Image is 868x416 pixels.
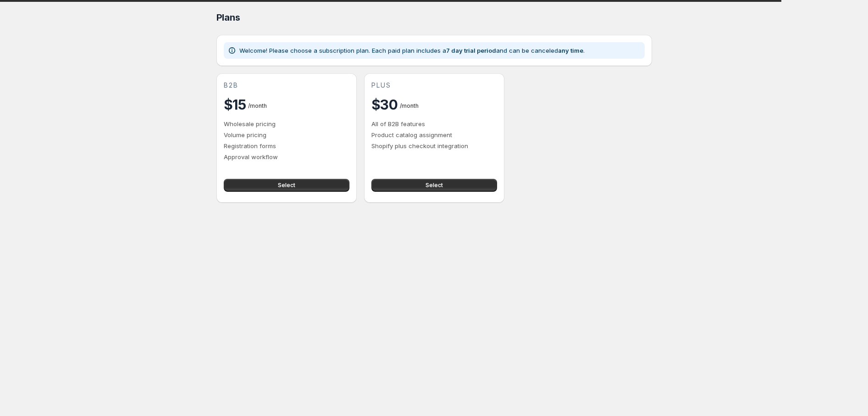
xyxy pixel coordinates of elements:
span: Select [278,182,295,189]
span: / month [248,102,267,109]
b: any time [558,47,583,54]
p: Product catalog assignment [371,130,497,139]
button: Select [224,179,349,192]
b: 7 day trial period [446,47,496,54]
p: All of B2B features [371,119,497,128]
span: plus [371,81,391,90]
span: b2b [224,81,238,90]
p: Welcome! Please choose a subscription plan. Each paid plan includes a and can be canceled . [239,46,585,55]
h2: $15 [224,95,246,114]
span: Select [426,182,443,189]
span: / month [400,102,419,109]
h2: $30 [371,95,398,114]
p: Approval workflow [224,152,349,161]
button: Select [371,179,497,192]
p: Volume pricing [224,130,349,139]
p: Registration forms [224,141,349,150]
span: Plans [216,12,240,23]
p: Shopify plus checkout integration [371,141,497,150]
p: Wholesale pricing [224,119,349,128]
